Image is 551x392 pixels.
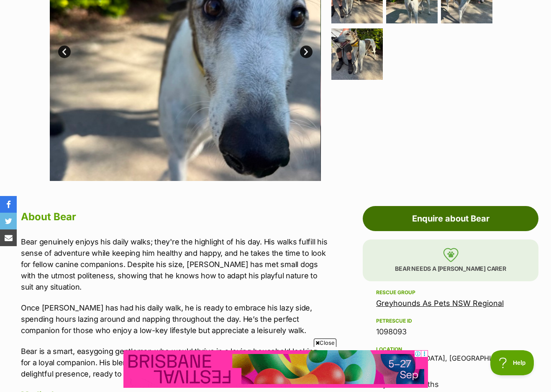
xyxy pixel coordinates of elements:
[21,236,328,293] p: Bear genuinely enjoys his daily walks; they're the highlight of his day. His walks fulfill his se...
[376,318,525,324] div: PetRescue ID
[21,302,328,336] p: Once [PERSON_NAME] has had his daily walk, he is ready to embrace his lazy side, spending hours l...
[21,346,328,379] p: Bear is a smart, easygoing gentleman who would thrive in a loving household looking for a loyal c...
[300,46,313,58] a: Next
[376,379,525,390] div: 5 years 2 months
[123,350,428,388] iframe: Advertisement
[376,344,525,362] div: [GEOGRAPHIC_DATA], [GEOGRAPHIC_DATA]
[21,208,328,226] h2: About Bear
[376,299,504,308] a: Greyhounds As Pets NSW Regional
[314,339,336,347] span: Close
[443,248,459,262] img: foster-care-31f2a1ccfb079a48fc4dc6d2a002ce68c6d2b76c7ccb9e0da61f6cd5abbf869a.svg
[490,350,534,375] iframe: Help Scout Beacon - Open
[376,289,525,296] div: Rescue group
[363,206,538,231] a: Enquire about Bear
[331,28,383,80] img: Photo of Bear
[363,239,538,281] p: Bear needs a [PERSON_NAME] carer
[58,46,71,58] a: Prev
[376,326,525,338] div: 1098093
[1,1,8,8] img: consumer-privacy-logo.png
[376,346,525,353] div: Location
[376,370,525,377] div: Age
